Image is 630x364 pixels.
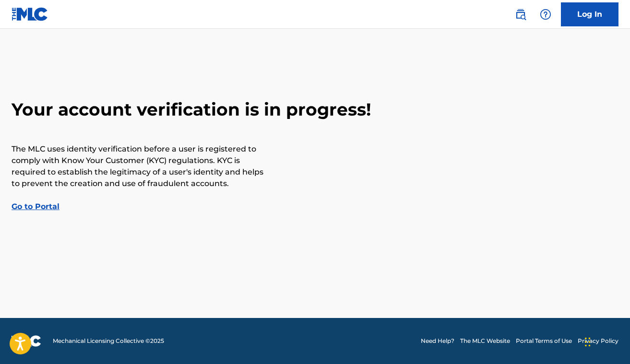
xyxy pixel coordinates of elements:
img: search [515,9,526,20]
div: Help [536,5,555,24]
a: Need Help? [421,337,454,345]
a: Log In [561,2,618,26]
span: Mechanical Licensing Collective © 2025 [53,337,164,345]
img: logo [12,335,41,347]
iframe: Chat Widget [582,318,630,364]
a: Go to Portal [12,202,59,211]
img: help [540,9,551,20]
a: Privacy Policy [578,337,618,345]
h2: Your account verification is in progress! [12,99,618,120]
img: MLC Logo [12,7,48,21]
a: Public Search [511,5,530,24]
p: The MLC uses identity verification before a user is registered to comply with Know Your Customer ... [12,143,266,189]
a: The MLC Website [460,337,510,345]
a: Portal Terms of Use [516,337,572,345]
div: Drag [585,328,591,356]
